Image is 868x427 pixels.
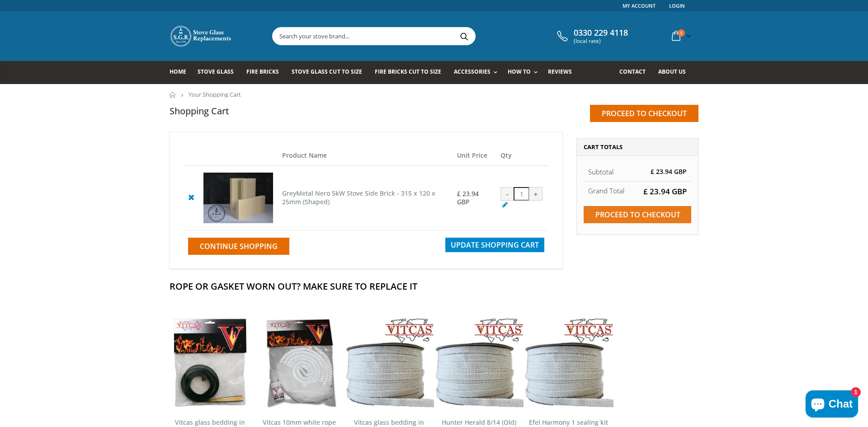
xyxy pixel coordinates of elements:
[590,105,698,122] input: Proceed to checkout
[619,61,652,84] a: Contact
[555,28,628,44] a: 0330 229 4118 (local rate)
[678,29,685,37] span: 1
[588,167,613,176] span: Subtotal
[454,28,474,45] button: Search
[189,90,241,99] span: Your Shopping Cart
[203,173,273,223] img: GreyMetal Nero 5kW Stove Side Brick - 315 x 120 x 25mm (Shaped)
[496,145,549,166] th: Qty
[170,68,186,75] span: Home
[508,68,531,75] span: How To
[375,68,441,75] span: Fire Bricks Cut To Size
[375,61,448,84] a: Fire Bricks Cut To Size
[548,61,579,84] a: Reviews
[651,167,687,176] span: £ 23.94 GBP
[170,25,233,47] img: Stove Glass Replacement
[282,189,435,206] a: GreyMetal Nero 5kW Stove Side Brick - 315 x 120 x 25mm (Shaped)
[584,206,691,223] input: Proceed to checkout
[500,187,514,201] div: -
[658,68,686,75] span: About us
[198,61,241,84] a: Stove Glass
[658,61,693,84] a: About us
[170,61,193,84] a: Home
[584,143,623,151] span: Cart Totals
[246,61,286,84] a: Fire Bricks
[292,68,362,75] span: Stove Glass Cut To Size
[278,145,453,166] th: Product Name
[273,28,576,45] input: Search your stove brand...
[451,240,539,250] span: Update Shopping Cart
[453,145,496,166] th: Unit Price
[508,61,542,84] a: How To
[170,105,229,117] h1: Shopping Cart
[643,186,687,197] span: £ 23.94 GBP
[246,68,279,75] span: Fire Bricks
[457,189,479,206] span: £ 23.94 GBP
[344,318,434,408] img: Vitcas stove glass bedding in tape
[588,186,624,195] strong: Grand Total
[548,68,572,75] span: Reviews
[454,61,502,84] a: Accessories
[292,61,368,84] a: Stove Glass Cut To Size
[170,92,176,98] a: Home
[619,68,646,75] span: Contact
[668,27,693,45] a: 1
[574,38,628,44] span: (local rate)
[524,318,613,408] img: Vitcas stove glass bedding in tape
[445,238,544,252] button: Update Shopping Cart
[200,241,278,251] span: Continue Shopping
[255,318,344,408] img: Vitcas white rope, glue and gloves kit 10mm
[170,280,698,292] h2: Rope Or Gasket Worn Out? Make Sure To Replace It
[165,318,255,408] img: Vitcas stove glass bedding in tape
[454,68,491,75] span: Accessories
[574,28,628,38] span: 0330 229 4118
[803,390,861,420] inbox-online-store-chat: Shopify online store chat
[188,238,289,255] a: Continue Shopping
[198,68,234,75] span: Stove Glass
[434,318,524,408] img: Vitcas stove glass bedding in tape
[529,187,542,201] div: +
